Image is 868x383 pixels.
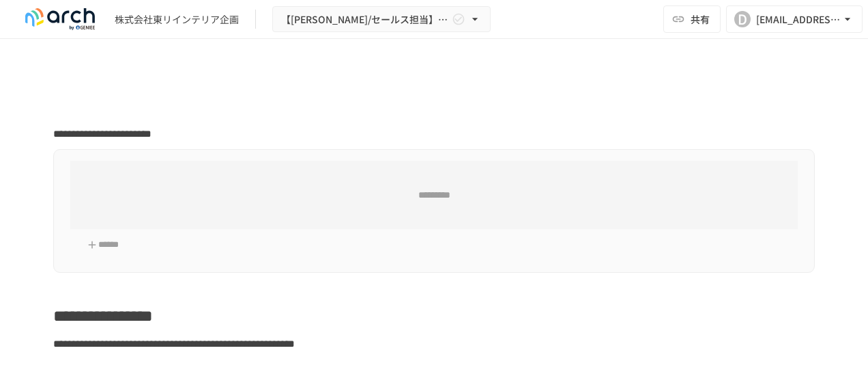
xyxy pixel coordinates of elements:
button: 【[PERSON_NAME]/セールス担当】株式会社東リインテリア企画様_初期設定サポート [272,6,491,33]
span: 共有 [691,12,710,27]
div: 株式会社東リインテリア企画 [115,12,239,27]
img: logo-default@2x-9cf2c760.svg [16,8,104,30]
button: 共有 [663,5,721,33]
div: [EMAIL_ADDRESS][DOMAIN_NAME] [756,11,841,28]
span: 【[PERSON_NAME]/セールス担当】株式会社東リインテリア企画様_初期設定サポート [281,11,449,28]
button: D[EMAIL_ADDRESS][DOMAIN_NAME] [726,5,863,33]
div: D [734,11,751,27]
